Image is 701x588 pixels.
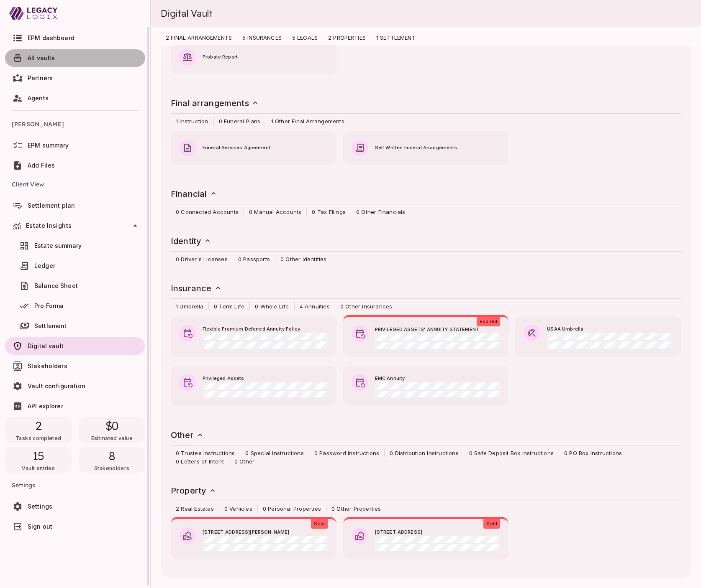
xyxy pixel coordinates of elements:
span: Agents [28,94,49,102]
a: Sign out [5,518,145,535]
a: Add Files [5,157,145,174]
span: 0 Trustee Instructions [171,449,240,457]
span: EMC Annuity [375,375,501,382]
span: Pro Forma [34,302,64,309]
span: Sign out [28,523,52,530]
h6: Financial [171,187,218,201]
div: Estate Insights [5,217,145,234]
span: Stakeholders [28,362,67,369]
a: EPM summary [5,137,145,154]
span: Vault entries [22,465,55,471]
span: 0 Tax Filings [307,208,351,216]
a: Settlement plan [5,197,145,214]
span: 1 Other Final Arrangements [266,117,349,125]
span: 2 [35,418,42,433]
button: PRIVILEGED ASSETS' ANNUITY STATEMENTExpired [343,317,509,357]
a: Estate summary [5,237,145,255]
span: 2 Real Estates [171,504,219,513]
button: [STREET_ADDRESS][PERSON_NAME]Sold [171,519,336,560]
span: USAA Umbrella [547,326,673,333]
span: Estimated value [91,435,133,441]
span: 1 Instruction [171,117,213,125]
span: Funeral Services Agreement [203,144,328,152]
div: 15Vault entries [5,447,72,473]
span: $0 [105,418,119,433]
span: 15 [33,448,45,463]
span: Digital vault [28,342,64,349]
div: 2Tasks completed [5,417,72,443]
span: Digital Vault [161,8,213,19]
div: Financial 0 Connected Accounts0 Manual Accounts0 Tax Filings0 Other Financials [162,183,689,220]
span: Settlement plan [28,202,75,209]
div: 8Stakeholders [79,447,146,473]
button: Flexible Premium Deferred Annuity Policy [171,316,336,357]
a: Vault configuration [5,377,145,395]
div: Insurance 1 Umbrella0 Term Life0 Whole Life4 Annuities0 Other Insurances [162,277,689,315]
h6: Property [171,484,217,497]
span: Tasks completed [15,435,61,441]
p: 2 FINAL ARRANGEMENTS [161,34,237,42]
p: Sold [483,519,501,529]
span: Flexible Premium Deferred Annuity Policy [203,326,328,333]
h6: Final arrangements [171,97,259,110]
a: Ledger [5,257,145,275]
span: 0 Whole Life [250,302,294,311]
span: Client View [12,174,139,194]
span: Balance Sheet [34,282,78,289]
span: 0 Letters of Intent [171,457,229,466]
a: Pro Forma [5,297,145,315]
button: Self Written Funeral Arrangements [343,131,509,165]
div: Property 2 Real Estates0 Vehicles0 Personal Properties0 Other Properties [162,480,689,517]
a: Balance Sheet [5,277,145,295]
span: API explorer [28,402,63,410]
span: 0 Connected Accounts [171,208,244,216]
span: Add Files [28,162,55,169]
span: Settlement [34,322,67,329]
span: EPM summary [28,142,69,149]
span: 0 Other [229,457,259,466]
h6: Other [171,428,204,442]
span: 0 Term Life [209,302,249,311]
span: Probate Report [203,53,328,61]
span: 1 Umbrella [171,302,208,311]
span: 0 Safe Deposit Box Instructions [464,449,559,457]
p: 2 PROPERTIES [323,34,371,42]
a: EPM dashboard [5,29,145,47]
span: 0 Other Insurances [335,302,398,311]
p: 1 SETTLEMENT [371,34,421,42]
div: $0Estimated value [79,417,146,443]
button: USAA Umbrella [515,316,681,357]
button: [STREET_ADDRESS]Sold [343,519,509,560]
span: Privileged Assets [203,375,328,382]
span: 0 PO Box Instructions [559,449,627,457]
span: [PERSON_NAME] [12,114,139,134]
div: Identity 0 Driver's Licenses0 Passports0 Other Identities [162,230,689,267]
div: Final arrangements 1 Instruction0 Funeral Plans1 Other Final Arrangements [162,92,689,130]
span: Ledger [34,262,55,269]
a: All vaults [5,49,145,67]
button: Privileged Assets [171,366,336,406]
span: [STREET_ADDRESS][PERSON_NAME] [203,529,328,536]
span: Self Written Funeral Arrangements [375,144,501,152]
a: Settlement [5,317,145,335]
span: 8 [108,448,116,463]
span: 0 Personal Properties [258,504,326,513]
span: All vaults [28,54,55,61]
h6: Insurance [171,282,222,295]
span: 0 Other Financials [351,208,411,216]
span: Settings [28,503,52,510]
a: Digital vault [5,337,145,355]
span: Estate summary [34,242,82,249]
span: 0 Distribution Instructions [385,449,463,457]
span: 0 Driver's Licenses [171,255,233,263]
span: Settings [12,475,139,495]
p: 5 LEGALS [287,34,323,42]
a: Partners [5,69,145,87]
span: 0 Passports [233,255,275,263]
button: EMC Annuity [343,366,509,406]
span: 0 Other Identities [275,255,332,263]
p: Expired [477,317,500,326]
span: Partners [28,74,53,81]
span: EPM dashboard [28,34,74,41]
span: 0 Password Instructions [309,449,385,457]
